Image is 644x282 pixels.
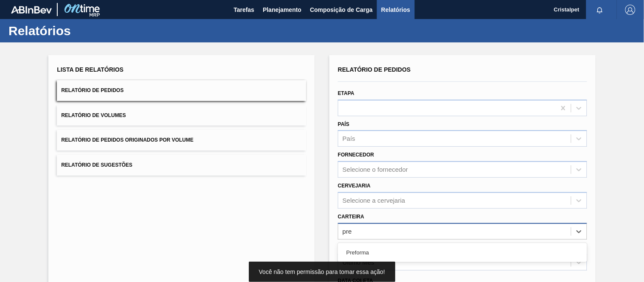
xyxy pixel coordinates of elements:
[343,135,355,142] div: País
[338,90,354,96] label: Etapa
[338,152,374,158] label: Fornecedor
[338,183,371,189] label: Cervejaria
[338,121,349,127] label: País
[310,5,373,15] span: Composição de Carga
[57,130,306,151] button: Relatório de Pedidos Originados por Volume
[586,4,613,16] button: Notificações
[11,6,52,14] img: TNhmsLtSVTkK8tSr43FrP2fwEKptu5GPRR3wAAAABJRU5ErkJggg==
[263,5,301,15] span: Planejamento
[61,87,124,93] span: Relatório de Pedidos
[61,112,126,118] span: Relatório de Volumes
[259,268,385,275] span: Você não tem permissão para tomar essa ação!
[625,5,636,15] img: Logout
[338,66,411,73] span: Relatório de Pedidos
[61,137,194,143] span: Relatório de Pedidos Originados por Volume
[57,105,306,126] button: Relatório de Volumes
[8,26,159,36] h1: Relatórios
[338,245,587,260] div: Preforma
[57,80,306,101] button: Relatório de Pedidos
[338,214,364,220] label: Carteira
[233,5,254,15] span: Tarefas
[57,155,306,176] button: Relatório de Sugestões
[61,162,132,168] span: Relatório de Sugestões
[343,166,408,173] div: Selecione o fornecedor
[57,66,124,73] span: Lista de Relatórios
[381,5,410,15] span: Relatórios
[343,197,405,204] div: Selecione a cervejaria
